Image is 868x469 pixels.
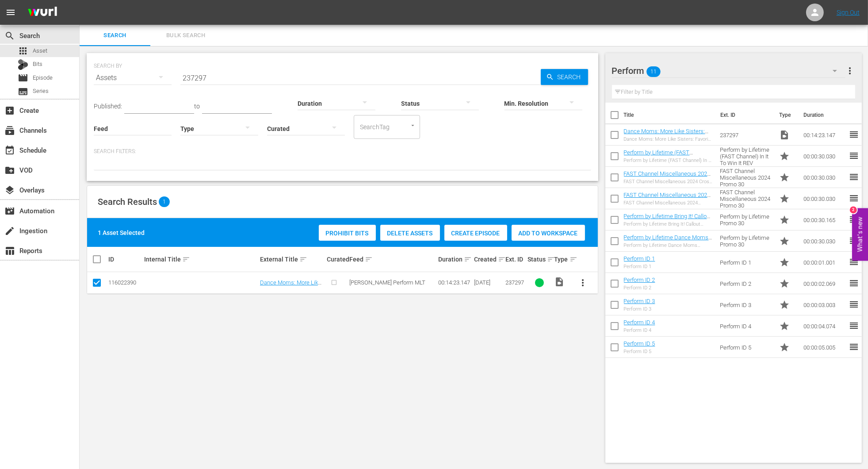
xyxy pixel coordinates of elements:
[624,340,655,347] a: Perform ID 5
[716,124,776,146] td: 237297
[624,298,655,304] a: Perform ID 3
[800,188,849,209] td: 00:00:30.030
[94,65,172,90] div: Assets
[612,58,846,83] div: Perform
[624,319,655,326] a: Perform ID 4
[800,294,849,315] td: 00:00:03.003
[716,146,776,167] td: Perform by Lifetime (FAST Channel) In It To Win It REV
[182,255,190,263] span: sort
[94,103,122,110] span: Published:
[108,256,141,263] div: ID
[624,327,655,333] div: Perform ID 4
[800,209,849,231] td: 00:00:30.165
[319,230,376,237] span: Prohibit Bits
[849,320,859,331] span: reorder
[800,315,849,337] td: 00:00:04.074
[800,273,849,294] td: 00:00:02.069
[850,207,857,214] div: 2
[849,299,859,310] span: reorder
[716,337,776,358] td: Perform ID 5
[624,277,655,283] a: Perform ID 2
[18,73,28,83] span: Episode
[4,165,15,176] span: VOD
[779,215,790,225] span: Promo
[349,254,436,265] div: Feed
[4,105,15,116] span: Create
[33,87,49,96] span: Series
[144,254,257,265] div: Internal Title
[260,279,322,306] a: Dance Moms: More Like Sisters: Favorite BFF Moments from the ALDC (Flashback Compilation)
[541,69,588,85] button: Search
[21,2,64,23] img: ans4CAIJ8jUAAAAAAAAAAAAAAAAAAAAAAAAgQb4GAAAAAAAAAAAAAAAAAAAAAAAAJMjXAAAAAAAAAAAAAAAAAAAAAAAAgAT5G...
[33,46,47,55] span: Asset
[349,279,425,286] span: [PERSON_NAME] Perform MLT
[716,252,776,273] td: Perform ID 1
[33,60,42,69] span: Bits
[849,172,859,182] span: reorder
[18,59,28,70] div: Bits
[624,285,655,291] div: Perform ID 2
[554,69,588,85] span: Search
[33,73,53,82] span: Episode
[327,256,346,263] div: Curated
[4,226,15,236] span: Ingestion
[779,321,790,331] span: Promo
[800,167,849,188] td: 00:00:30.030
[624,170,711,190] a: FAST Channel Miscellaneous 2024 Cross Channel Dance Moms Promo 30
[624,192,711,205] a: FAST Channel Miscellaneous 2024 Promo 30
[800,337,849,358] td: 00:00:05.005
[260,254,324,265] div: External Title
[5,7,16,18] span: menu
[715,103,774,127] th: Ext. ID
[849,129,859,140] span: reorder
[800,252,849,273] td: 00:00:01.001
[572,272,593,293] button: more_vert
[409,121,417,130] button: Open
[18,86,28,97] span: Series
[624,264,655,269] div: Perform ID 1
[4,125,15,136] span: Channels
[624,213,712,226] a: Perform by Lifetime Bring It! Callout Promo 30
[380,225,440,241] button: Delete Assets
[380,230,440,237] span: Delete Assets
[4,31,15,41] span: Search
[800,124,849,146] td: 00:14:23.147
[444,230,507,237] span: Create Episode
[849,342,859,352] span: reorder
[299,255,307,263] span: sort
[159,196,170,207] span: 1
[716,315,776,337] td: Perform ID 4
[365,255,373,263] span: sort
[779,130,790,140] span: Video
[774,103,798,127] th: Type
[108,279,141,286] div: 116022390
[4,246,15,256] span: Reports
[624,158,713,163] div: Perform by Lifetime (FAST Channel) In It To Win It REV
[716,167,776,188] td: FAST Channel Miscellaneous 2024 Promo 30
[624,200,713,206] div: FAST Channel Miscellaneous 2024 Promo 30
[779,342,790,353] span: Promo
[4,145,15,156] span: Schedule
[624,179,713,185] div: FAST Channel Miscellaneous 2024 Cross Channel Dance Moms Promo 30
[319,225,376,241] button: Prohibit Bits
[4,185,15,196] span: Overlays
[849,150,859,161] span: reorder
[779,193,790,204] span: Promo
[624,128,709,148] a: Dance Moms: More Like Sisters: Favorite BFF Moments from the ALDC (Flashback Compilation)
[18,46,28,56] span: Asset
[624,306,655,312] div: Perform ID 3
[474,254,503,265] div: Created
[464,255,472,263] span: sort
[779,300,790,310] span: Promo
[779,236,790,246] span: Promo
[438,279,471,286] div: 00:14:23.147
[624,136,713,142] div: Dance Moms: More Like Sisters: Favorite BFF Moments from the ALDC (Flashback Compilation)
[624,221,713,227] div: Perform by Lifetime Bring It! Callout Promo 30
[849,214,859,225] span: reorder
[624,255,655,262] a: Perform ID 1
[547,255,555,263] span: sort
[577,277,588,288] span: more_vert
[98,196,157,207] span: Search Results
[570,255,577,263] span: sort
[554,277,565,287] span: Video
